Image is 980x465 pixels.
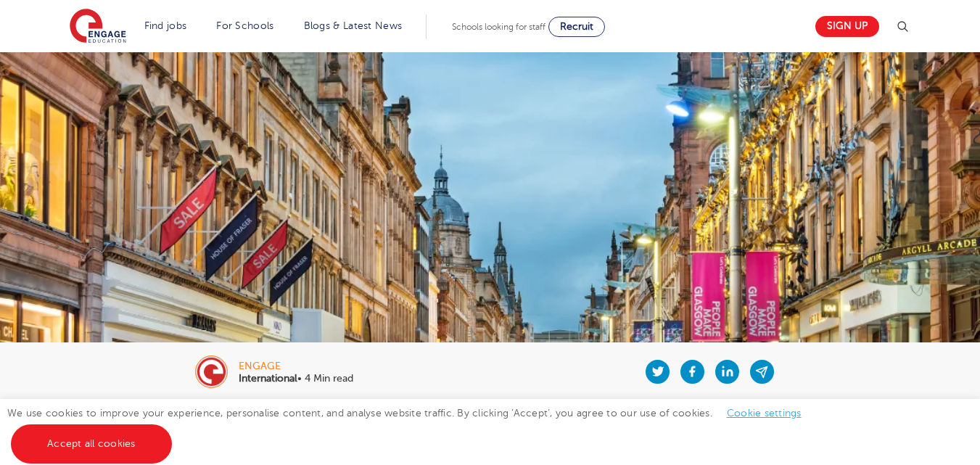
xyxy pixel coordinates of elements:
a: Find jobs [144,20,187,31]
span: Schools looking for staff [452,22,545,32]
a: Accept all cookies [11,424,172,464]
a: For Schools [216,20,273,31]
span: We use cookies to improve your experience, personalise content, and analyse website traffic. By c... [7,408,816,449]
img: Engage Education [70,9,126,45]
a: Sign up [815,16,879,37]
b: International [239,373,297,384]
div: engage [239,361,353,371]
p: • 4 Min read [239,374,353,384]
a: Cookie settings [727,408,802,419]
span: Recruit [560,21,593,32]
a: Blogs & Latest News [304,20,403,31]
a: Recruit [548,17,605,37]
